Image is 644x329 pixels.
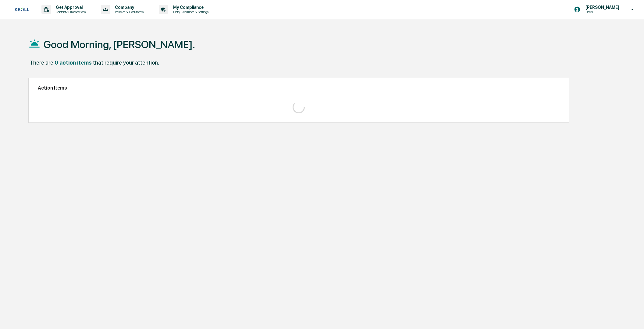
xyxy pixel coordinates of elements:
h1: Good Morning, [PERSON_NAME]. [44,38,195,51]
p: Data, Deadlines & Settings [168,10,212,14]
p: Content & Transactions [51,10,89,14]
div: 0 action items [55,59,92,66]
img: logo [15,8,29,11]
div: There are [30,59,53,66]
h2: Action Items [38,85,560,91]
p: Users [581,10,622,14]
div: that require your attention. [93,59,159,66]
p: Get Approval [51,5,89,10]
p: [PERSON_NAME] [581,5,622,10]
p: Policies & Documents [110,10,147,14]
p: My Compliance [168,5,212,10]
p: Company [110,5,147,10]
